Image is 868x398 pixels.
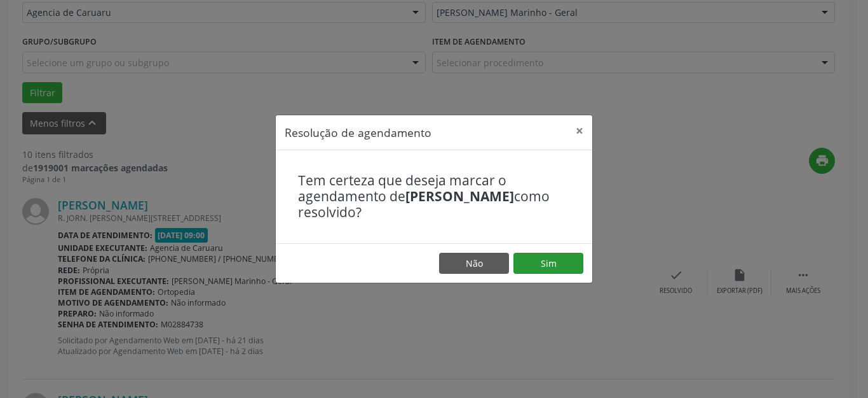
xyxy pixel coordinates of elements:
button: Close [567,115,592,146]
button: Não [439,253,509,274]
h5: Resolução de agendamento [285,124,431,141]
button: Sim [513,253,583,274]
b: [PERSON_NAME] [405,187,514,205]
h4: Tem certeza que deseja marcar o agendamento de como resolvido? [298,173,570,221]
